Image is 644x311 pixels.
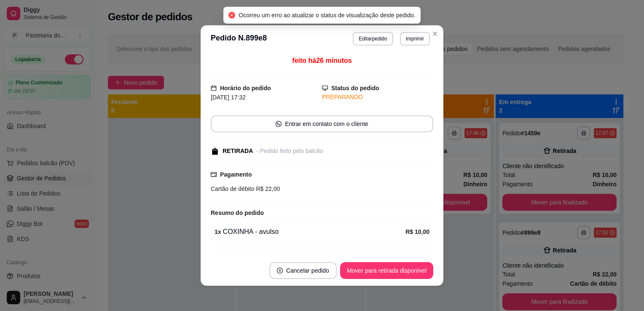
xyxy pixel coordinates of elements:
div: COXINHA - avulso [215,227,405,237]
button: Imprimir [400,32,430,46]
button: close-circleCancelar pedido [269,262,337,279]
div: RETIRADA [223,147,253,155]
button: whats-appEntrar em contato com o cliente [211,115,433,132]
span: Ocorreu um erro ao atualizar o status de visualização deste pedido. [239,12,415,19]
button: Editarpedido [353,32,393,46]
div: PREPARANDO [322,93,433,102]
strong: Resumo do pedido [211,209,264,216]
span: Cartão de débito [211,185,255,192]
strong: Status do pedido [331,85,379,91]
span: R$ 22,00 [255,185,280,192]
div: - Pedido feito pelo balcão [256,147,323,155]
span: credit-card [211,172,217,177]
h3: Pedido N. 899e8 [211,32,267,46]
span: feito há 26 minutos [292,57,352,64]
span: whats-app [276,121,282,127]
span: desktop [322,85,328,91]
span: calendar [211,85,217,91]
strong: R$ 10,00 [405,228,429,235]
strong: 1 x [215,228,221,235]
span: close-circle [277,268,283,273]
span: close-circle [228,12,235,19]
button: Close [428,27,442,40]
button: Mover para retirada disponível [340,262,433,279]
strong: Pagamento [220,171,252,178]
span: [DATE] 17:32 [211,94,246,101]
strong: Horário do pedido [220,85,271,91]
